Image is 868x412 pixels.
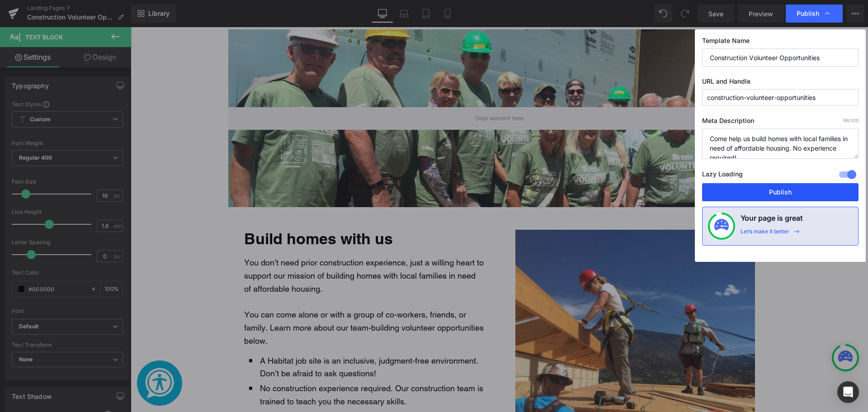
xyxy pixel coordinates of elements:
[702,37,859,48] label: Template Name
[797,9,819,18] span: Publish
[714,219,729,233] img: onboarding-status.svg
[702,128,859,159] textarea: Come help us build homes with local families in need of affordable housing. No experience required!
[6,333,52,379] div: Launch Recite Me
[129,327,353,354] p: A Habitat job site is an inclusive, judgment-free environment. Don’t be afraid to ask questions!
[843,118,849,123] span: 99
[113,281,353,320] p: You can come alone or with a group of co-workers, friends, or family. Learn more about our team-b...
[741,228,789,240] div: Let’s make it better
[113,203,353,220] h2: Build homes with us
[837,381,859,403] div: Open Intercom Messenger
[843,118,859,123] span: /320
[702,117,859,128] label: Meta Description
[13,340,45,372] img: Launch Recite Me
[741,213,803,228] h4: Your page is great
[702,183,859,201] button: Publish
[113,231,353,266] span: You don’t need prior construction experience, just a willing heart to support our mission of buil...
[702,77,859,89] label: URL and Handle
[702,168,743,183] label: Lazy Loading
[129,383,353,396] p: Volunteer days are 9am to 3pm.
[129,355,353,381] p: No construction experience required. Our construction team is trained to teach you the necessary ...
